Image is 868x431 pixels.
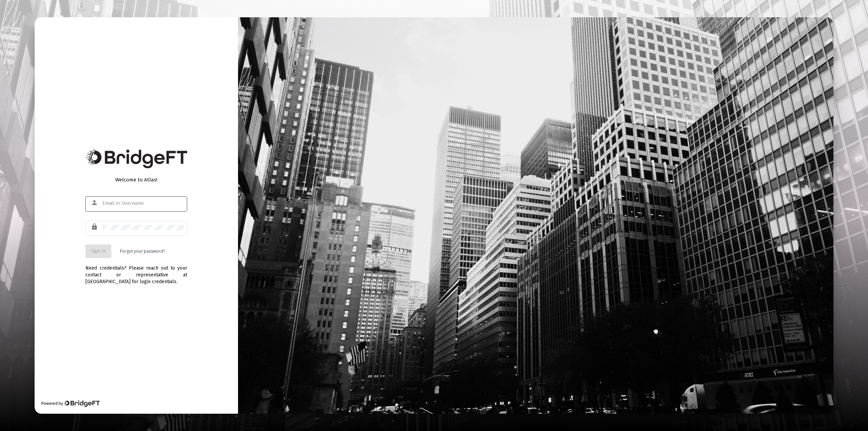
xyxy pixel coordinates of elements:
div: Need credentials? Please reach out to your contact or representative at [GEOGRAPHIC_DATA] for log... [85,258,187,285]
div: Welcome to Atlas! [85,176,187,183]
button: Sign In [85,244,111,258]
input: Email or Username [102,201,184,206]
mat-icon: lock [91,223,99,231]
mat-icon: person [91,199,99,207]
a: Forgot your password? [120,248,165,255]
span: Sign In [91,248,106,254]
div: Powered by [41,400,99,407]
img: Bridge Financial Technology Logo [85,149,187,168]
img: Bridge Financial Technology Logo [64,400,99,407]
